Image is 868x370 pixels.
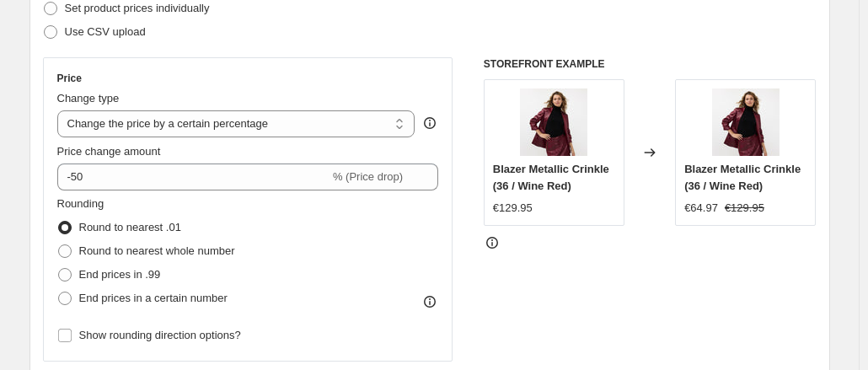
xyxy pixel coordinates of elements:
span: Round to nearest .01 [79,221,181,233]
span: % (Price drop) [333,170,403,183]
h3: Price [57,72,82,85]
span: Set product prices individually [65,2,210,14]
span: End prices in a certain number [79,292,228,304]
span: End prices in .99 [79,268,161,281]
span: Blazer Metallic Crinkle (36 / Wine Red) [684,163,801,192]
div: help [421,115,438,131]
span: Blazer Metallic Crinkle (36 / Wine Red) [493,163,609,192]
span: Round to nearest whole number [79,244,235,257]
img: RedBlazer1_80x.jpg [712,88,780,156]
input: -15 [57,164,330,190]
span: Change type [57,92,120,105]
strike: €129.95 [725,200,764,217]
div: €64.97 [684,200,718,217]
div: €129.95 [493,200,533,217]
h6: STOREFRONT EXAMPLE [484,57,817,71]
span: Use CSV upload [65,25,146,38]
span: Price change amount [57,145,161,158]
img: RedBlazer1_80x.jpg [520,88,587,156]
span: Rounding [57,197,104,210]
span: Show rounding direction options? [79,329,241,341]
